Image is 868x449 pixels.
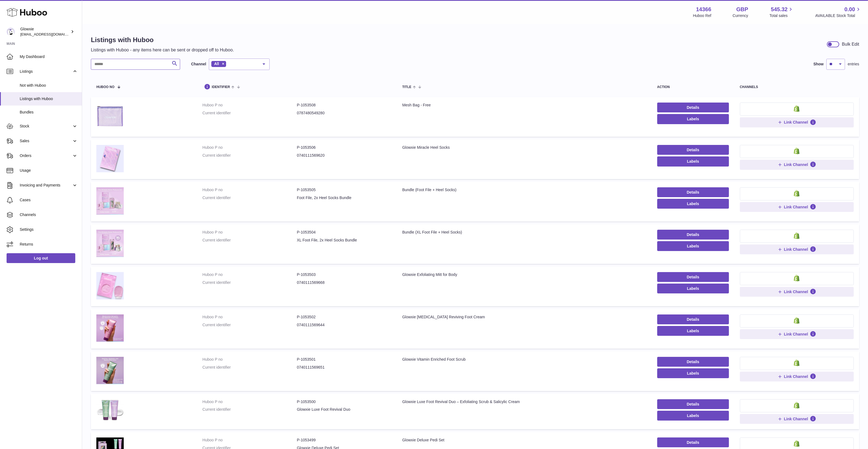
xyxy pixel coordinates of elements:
[297,322,391,328] dd: 0740111569644
[297,407,391,412] dd: Glowxie Luxe Foot Revival Duo
[784,205,808,209] span: Link Channel
[96,145,124,172] img: Glowxie Miracle Heel Socks
[657,230,729,240] a: Details
[733,13,748,18] div: Currency
[740,85,854,89] div: channels
[203,365,297,370] dt: Current identifier
[848,62,859,67] span: entries
[784,416,808,421] span: Link Channel
[657,399,729,409] a: Details
[297,110,391,116] dd: 0787480549280
[740,117,854,127] button: Link Channel
[203,407,297,412] dt: Current identifier
[96,230,124,257] img: Bundle (XL Foot File + Heel Socks)
[657,114,729,124] button: Labels
[657,314,729,324] a: Details
[814,62,824,67] label: Show
[657,326,729,336] button: Labels
[657,241,729,251] button: Labels
[297,280,391,285] dd: 0740111569668
[402,399,646,404] div: Glowxie Luxe Foot Revival Duo – Exfoliating Scrub & Salicylic Cream
[740,287,854,297] button: Link Channel
[794,440,800,447] img: shopify-small.png
[203,103,297,108] dt: Huboo P no
[297,187,391,193] dd: P-1053505
[7,28,15,36] img: internalAdmin-14366@internal.huboo.com
[20,227,78,232] span: Settings
[203,272,297,277] dt: Huboo P no
[657,284,729,293] button: Labels
[740,202,854,212] button: Link Channel
[657,438,729,447] a: Details
[784,374,808,379] span: Link Channel
[20,168,78,173] span: Usage
[203,110,297,116] dt: Current identifier
[297,357,391,362] dd: P-1053501
[20,83,78,88] span: Not with Huboo
[769,13,794,18] span: Total sales
[214,62,219,66] span: All
[784,162,808,167] span: Link Channel
[740,244,854,254] button: Link Channel
[740,160,854,170] button: Link Channel
[402,187,646,193] div: Bundle (Foot File + Heel Socks)
[842,41,859,47] div: Bulk Edit
[20,96,78,101] span: Listings with Huboo
[20,27,70,37] div: Glowxie
[297,145,391,150] dd: P-1053506
[657,85,729,89] div: action
[784,332,808,337] span: Link Channel
[20,242,78,247] span: Returns
[297,399,391,404] dd: P-1053500
[736,6,748,13] strong: GBP
[657,368,729,378] button: Labels
[297,238,391,243] dd: XL Foot File, 2x Heel Socks Bundle
[402,230,646,235] div: Bundle (XL Foot File + Heel Socks)
[203,145,297,150] dt: Huboo P no
[203,153,297,158] dt: Current identifier
[203,230,297,235] dt: Huboo P no
[657,357,729,367] a: Details
[20,54,78,59] span: My Dashboard
[96,399,124,421] img: Glowxie Luxe Foot Revival Duo – Exfoliating Scrub & Salicylic Cream
[20,153,72,158] span: Orders
[794,360,800,366] img: shopify-small.png
[91,36,234,44] h1: Listings with Huboo
[657,272,729,282] a: Details
[784,247,808,252] span: Link Channel
[657,156,729,166] button: Labels
[794,275,800,281] img: shopify-small.png
[96,314,124,342] img: Glowxie Salicylic Acid Reviving Foot Cream
[794,105,800,112] img: shopify-small.png
[91,47,234,53] p: Listings with Huboo - any items here can be sent or dropped off to Huboo.
[402,357,646,362] div: Glowxie Vitamin Enriched Foot Scrub
[657,145,729,155] a: Details
[794,317,800,324] img: shopify-small.png
[815,6,861,18] a: 0.00 AVAILABLE Stock Total
[402,103,646,108] div: Mesh Bag - Free
[771,6,788,13] span: 545.32
[844,6,855,13] span: 0.00
[402,438,646,443] div: Glowxie Deluxe Pedi Set
[203,195,297,200] dt: Current identifier
[297,153,391,158] dd: 0740111569620
[96,357,124,384] img: Glowxie Vitamin Enriched Foot Scrub
[657,199,729,209] button: Labels
[297,272,391,277] dd: P-1053503
[20,32,80,36] span: [EMAIL_ADDRESS][DOMAIN_NAME]
[297,195,391,200] dd: Foot File, 2x Heel Socks Bundle
[693,13,711,18] div: Huboo Ref
[784,120,808,125] span: Link Channel
[297,314,391,320] dd: P-1053502
[657,187,729,197] a: Details
[402,145,646,150] div: Glowxie Miracle Heel Socks
[657,411,729,421] button: Labels
[203,357,297,362] dt: Huboo P no
[191,62,206,67] label: Channel
[657,103,729,112] a: Details
[297,365,391,370] dd: 0740111569651
[203,399,297,404] dt: Huboo P no
[784,289,808,294] span: Link Channel
[794,232,800,239] img: shopify-small.png
[696,6,711,13] strong: 14366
